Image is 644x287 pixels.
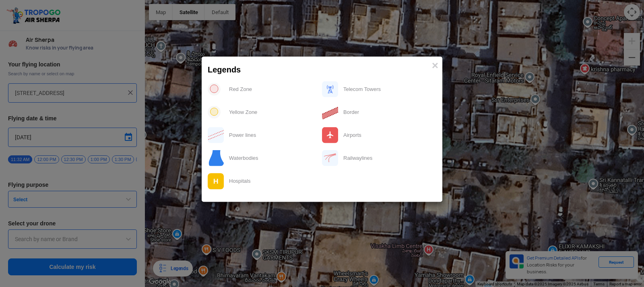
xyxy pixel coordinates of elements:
[322,104,339,120] img: ic_Border.svg
[208,106,221,119] img: ic_yellowzone.svg
[224,150,322,166] div: Waterbodies
[208,83,221,96] img: ic_redzone.svg
[224,173,322,189] div: Hospitals
[339,81,436,97] div: Telecom Towers
[339,150,436,166] div: Railwaylines
[224,104,322,120] div: Yellow Zone
[322,81,339,97] img: ic_Telecom%20Towers1.svg
[339,127,436,143] div: Airports
[322,127,339,143] img: ic_Airports.svg
[208,150,224,166] img: ic_Waterbodies.svg
[432,60,438,71] button: Close
[224,127,322,143] div: Power lines
[208,64,434,74] h4: Legends
[224,81,322,97] div: Red Zone
[208,127,224,143] img: ic_Power%20lines.svg
[208,173,224,189] img: ic_Hospitals.svg
[322,150,339,166] img: ic_Railwaylines.svg
[432,59,438,71] span: ×
[339,104,436,120] div: Border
